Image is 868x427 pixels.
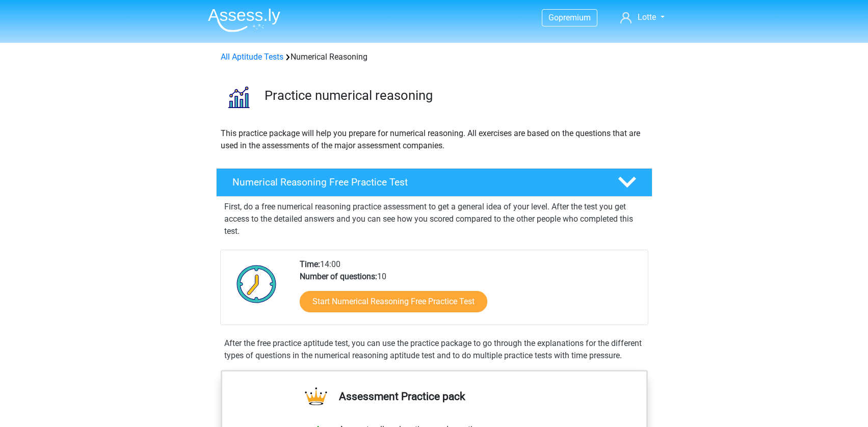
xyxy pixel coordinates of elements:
b: Time: [300,259,320,269]
a: Start Numerical Reasoning Free Practice Test [300,291,487,312]
span: premium [559,13,591,22]
a: All Aptitude Tests [221,52,283,62]
a: Lotte [616,11,668,23]
p: First, do a free numerical reasoning practice assessment to get a general idea of your level. Aft... [224,201,644,237]
h4: Numerical Reasoning Free Practice Test [232,176,601,188]
img: Clock [231,258,282,309]
div: Numerical Reasoning [217,51,652,63]
h3: Practice numerical reasoning [265,88,644,103]
p: This practice package will help you prepare for numerical reasoning. All exercises are based on t... [221,127,648,152]
div: 14:00 10 [292,258,647,325]
img: numerical reasoning [217,75,260,119]
span: Lotte [638,12,656,22]
div: After the free practice aptitude test, you can use the practice package to go through the explana... [220,337,648,362]
img: Assessly [208,8,280,32]
span: Go [548,13,559,22]
a: Gopremium [542,11,597,24]
a: Numerical Reasoning Free Practice Test [212,168,656,197]
b: Number of questions: [300,272,377,281]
